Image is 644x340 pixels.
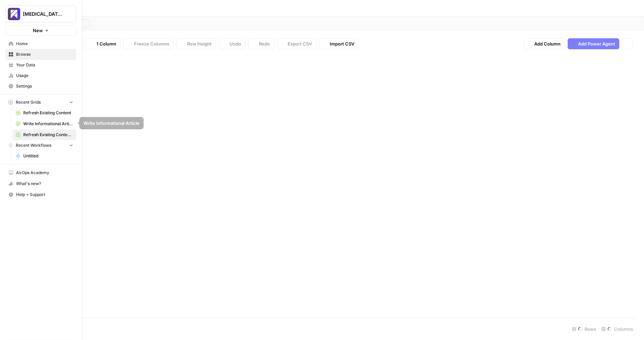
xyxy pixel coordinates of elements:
a: Usage [5,70,76,81]
button: Add Column [524,38,565,49]
span: Redo [259,40,270,47]
a: Untitled [13,151,76,161]
span: Refresh Existing Content [23,110,73,116]
a: Refresh Existing Content [13,107,76,118]
div: Columns [599,324,636,335]
span: 1 Column [96,40,116,47]
span: Freeze Columns [134,40,169,47]
span: Usage [16,73,73,79]
button: 1 Column [86,38,121,49]
a: Settings [5,81,76,92]
div: What's new? [6,179,76,189]
span: Your Data [16,62,73,68]
span: Import CSV [330,40,354,47]
a: Write Informational Article [13,118,76,129]
span: Row Height [187,40,212,47]
span: [MEDICAL_DATA] - Test [23,11,64,17]
button: Export CSV [277,38,316,49]
button: Help + Support [5,189,76,200]
button: Freeze Columns [123,38,174,49]
span: Help + Support [16,192,73,198]
a: Refresh Existing Content - Test 2 [13,129,76,140]
button: Undo [219,38,246,49]
button: Redo [248,38,274,49]
button: Import CSV [319,38,359,49]
span: Home [16,41,73,47]
span: Untitled [23,153,73,159]
span: Write Informational Article [23,121,73,127]
span: Recent Grids [16,99,41,105]
button: Workspace: Overjet - Test [5,5,76,23]
a: AirOps Academy [5,167,76,178]
span: Add Power Agent [578,40,615,47]
span: Recent Workflows [16,142,51,148]
span: Browse [16,51,73,57]
button: Row Height [176,38,216,49]
img: Overjet - Test Logo [8,8,20,20]
button: New [5,25,76,36]
span: AirOps Academy [16,170,73,176]
a: Your Data [5,60,76,70]
span: Refresh Existing Content - Test 2 [23,132,73,138]
button: Recent Workflows [5,140,76,151]
a: Home [5,38,76,49]
span: New [33,27,43,34]
span: Add Column [534,40,561,47]
div: Rows [569,324,599,335]
span: Undo [229,40,241,47]
span: Settings [16,83,73,89]
a: Browse [5,49,76,60]
span: Export CSV [288,40,312,47]
button: What's new? [5,178,76,189]
button: Recent Grids [5,97,76,107]
button: Add Power Agent [568,38,619,49]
